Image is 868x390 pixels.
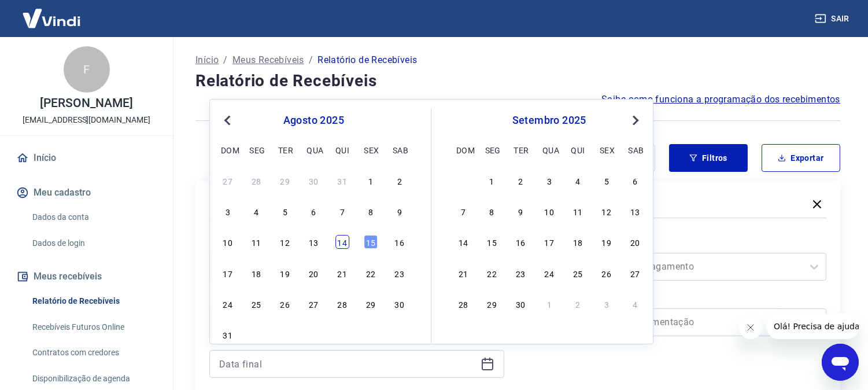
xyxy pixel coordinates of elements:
[669,144,748,172] button: Filtros
[455,172,644,312] div: month 2025-09
[220,113,234,127] button: Previous Month
[822,344,859,381] iframe: Botão para abrir a janela de mensagens
[278,204,292,218] div: Choose terça-feira, 5 de agosto de 2025
[600,204,614,218] div: Choose sexta-feira, 12 de setembro de 2025
[221,297,235,311] div: Choose domingo, 24 de agosto de 2025
[514,174,527,187] div: Choose terça-feira, 2 de setembro de 2025
[364,266,378,280] div: Choose sexta-feira, 22 de agosto de 2025
[14,145,159,171] a: Início
[249,328,263,341] div: Choose segunda-feira, 1 de setembro de 2025
[278,297,292,311] div: Choose terça-feira, 26 de agosto de 2025
[393,143,407,157] div: sab
[456,297,470,311] div: Choose domingo, 28 de setembro de 2025
[219,355,476,373] input: Data final
[249,297,263,311] div: Choose segunda-feira, 25 de agosto de 2025
[232,53,304,67] a: Meus Recebíveis
[485,204,499,218] div: Choose segunda-feira, 8 de setembro de 2025
[195,69,840,93] h4: Relatório de Recebíveis
[456,204,470,218] div: Choose domingo, 7 de setembro de 2025
[335,174,349,187] div: Choose quinta-feira, 31 de julho de 2025
[249,174,263,187] div: Choose segunda-feira, 28 de julho de 2025
[393,204,407,218] div: Choose sábado, 9 de agosto de 2025
[456,143,470,157] div: dom
[542,143,556,157] div: qua
[762,144,840,172] button: Exportar
[335,143,349,157] div: qui
[317,53,417,67] p: Relatório de Recebíveis
[28,341,159,365] a: Contratos com credores
[514,143,527,157] div: ter
[629,143,642,157] div: sab
[600,174,614,187] div: Choose sexta-feira, 5 de setembro de 2025
[542,236,556,249] div: Choose quarta-feira, 17 de setembro de 2025
[40,97,132,109] p: [PERSON_NAME]
[571,266,585,280] div: Choose quinta-feira, 25 de setembro de 2025
[601,93,840,106] a: Saiba como funciona a programação dos recebimentos
[219,113,408,127] div: agosto 2025
[28,289,159,313] a: Relatório de Recebíveis
[393,174,407,187] div: Choose sábado, 2 de agosto de 2025
[393,266,407,280] div: Choose sábado, 23 de agosto de 2025
[812,8,854,30] button: Sair
[455,113,644,127] div: setembro 2025
[739,316,762,339] iframe: Fechar mensagem
[456,174,470,187] div: Choose domingo, 31 de agosto de 2025
[221,204,235,218] div: Choose domingo, 3 de agosto de 2025
[364,328,378,341] div: Choose sexta-feira, 5 de setembro de 2025
[571,143,585,157] div: qui
[306,143,320,157] div: qua
[629,297,642,311] div: Choose sábado, 4 de outubro de 2025
[600,266,614,280] div: Choose sexta-feira, 26 de setembro de 2025
[335,328,349,341] div: Choose quinta-feira, 4 de setembro de 2025
[542,174,556,187] div: Choose quarta-feira, 3 de setembro de 2025
[14,1,89,36] img: Vindi
[14,180,159,205] button: Meu cadastro
[456,236,470,249] div: Choose domingo, 14 de setembro de 2025
[629,236,642,249] div: Choose sábado, 20 de setembro de 2025
[571,204,585,218] div: Choose quinta-feira, 11 de setembro de 2025
[364,143,378,157] div: sex
[571,297,585,311] div: Choose quinta-feira, 2 de outubro de 2025
[629,266,642,280] div: Choose sábado, 27 de setembro de 2025
[542,297,556,311] div: Choose quarta-feira, 1 de outubro de 2025
[28,205,159,229] a: Dados da conta
[278,266,292,280] div: Choose terça-feira, 19 de agosto de 2025
[571,236,585,249] div: Choose quinta-feira, 18 de setembro de 2025
[28,231,159,255] a: Dados de login
[364,174,378,187] div: Choose sexta-feira, 1 de agosto de 2025
[393,328,407,341] div: Choose sábado, 6 de setembro de 2025
[221,236,235,249] div: Choose domingo, 10 de agosto de 2025
[278,328,292,341] div: Choose terça-feira, 2 de setembro de 2025
[600,236,614,249] div: Choose sexta-feira, 19 de setembro de 2025
[514,297,527,311] div: Choose terça-feira, 30 de setembro de 2025
[23,114,150,126] p: [EMAIL_ADDRESS][DOMAIN_NAME]
[629,113,642,127] button: Next Month
[514,236,527,249] div: Choose terça-feira, 16 de setembro de 2025
[542,266,556,280] div: Choose quarta-feira, 24 de setembro de 2025
[221,143,235,157] div: dom
[306,328,320,341] div: Choose quarta-feira, 3 de setembro de 2025
[629,174,642,187] div: Choose sábado, 6 de setembro de 2025
[249,236,263,249] div: Choose segunda-feira, 11 de agosto de 2025
[221,266,235,280] div: Choose domingo, 17 de agosto de 2025
[485,236,499,249] div: Choose segunda-feira, 15 de setembro de 2025
[309,53,313,67] p: /
[534,237,825,251] label: Forma de Pagamento
[278,143,292,157] div: ter
[571,174,585,187] div: Choose quinta-feira, 4 de setembro de 2025
[485,297,499,311] div: Choose segunda-feira, 29 de setembro de 2025
[485,174,499,187] div: Choose segunda-feira, 1 de setembro de 2025
[534,292,825,306] label: Tipo de Movimentação
[28,315,159,339] a: Recebíveis Futuros Online
[249,143,263,157] div: seg
[221,328,235,341] div: Choose domingo, 31 de agosto de 2025
[335,204,349,218] div: Choose quinta-feira, 7 de agosto de 2025
[600,297,614,311] div: Choose sexta-feira, 3 de outubro de 2025
[195,53,219,67] a: Início
[249,204,263,218] div: Choose segunda-feira, 4 de agosto de 2025
[393,297,407,311] div: Choose sábado, 30 de agosto de 2025
[393,236,407,249] div: Choose sábado, 16 de agosto de 2025
[278,236,292,249] div: Choose terça-feira, 12 de agosto de 2025
[278,174,292,187] div: Choose terça-feira, 29 de julho de 2025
